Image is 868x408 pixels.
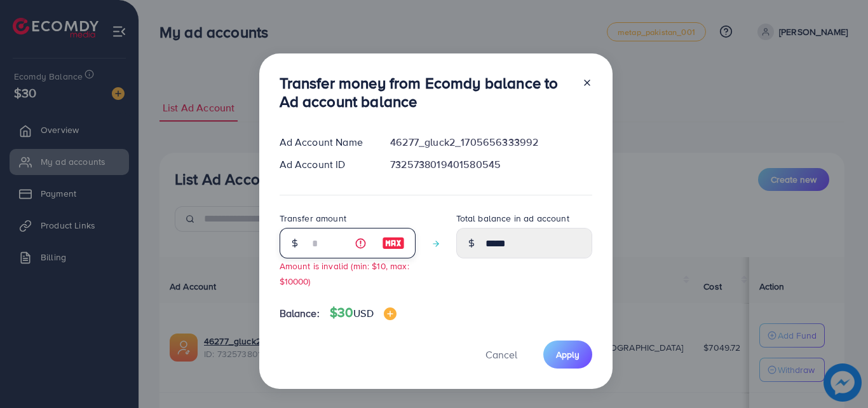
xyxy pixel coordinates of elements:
[280,212,346,225] label: Transfer amount
[556,348,580,361] span: Apply
[269,135,381,150] div: Ad Account Name
[280,260,409,286] small: Amount is invalid (min: $10, max: $10000)
[330,305,397,321] h4: $30
[280,74,572,111] h3: Transfer money from Ecomdy balance to Ad account balance
[485,348,517,362] span: Cancel
[382,236,405,251] img: image
[353,306,373,320] span: USD
[456,212,569,225] label: Total balance in ad account
[470,341,533,368] button: Cancel
[384,307,397,320] img: image
[380,135,602,150] div: 46277_gluck2_1705656333992
[543,341,592,368] button: Apply
[269,157,381,172] div: Ad Account ID
[280,306,320,321] span: Balance:
[380,157,602,172] div: 7325738019401580545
